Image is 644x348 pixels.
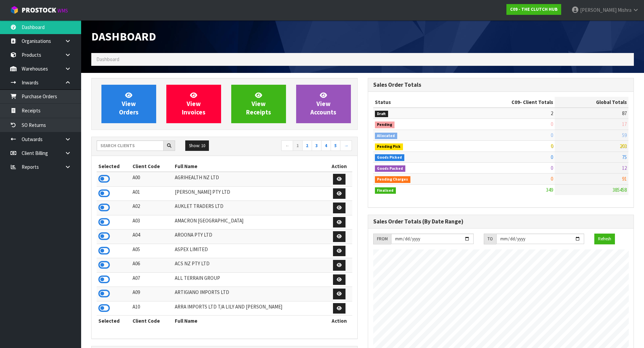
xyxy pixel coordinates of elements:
td: A03 [131,215,173,230]
span: 12 [622,165,627,171]
td: AMACRON [GEOGRAPHIC_DATA] [173,215,326,230]
td: A10 [131,301,173,316]
span: View Orders [119,91,139,116]
nav: Page navigation [230,140,352,152]
td: ASPEX LIMITED [173,244,326,258]
button: Refresh [594,234,615,244]
td: A07 [131,272,173,287]
span: Mishra [618,7,631,13]
th: Action [327,161,352,172]
a: 4 [321,140,331,151]
a: 1 [293,140,303,151]
td: A02 [131,201,173,215]
span: View Accounts [310,91,336,116]
span: Finalised [375,187,396,194]
span: 2 [551,110,553,116]
span: Goods Picked [375,154,405,161]
td: AROONA PTY LTD [173,230,326,244]
span: Pending Charges [375,176,411,183]
small: WMS [57,7,68,14]
span: Pending [375,122,395,128]
span: 349 [546,187,553,193]
th: Selected [97,316,131,326]
td: A09 [131,287,173,301]
span: 17 [622,121,627,127]
th: Status [373,97,458,108]
td: ACS NZ PTY LTD [173,258,326,273]
button: Show: 10 [185,140,209,151]
td: A04 [131,230,173,244]
a: C09 - THE CLUTCH HUB [506,4,561,15]
a: ← [281,140,293,151]
span: 91 [622,176,627,182]
a: ViewInvoices [166,85,221,123]
th: Action [327,316,352,326]
span: Goods Packed [375,165,406,172]
strong: C09 - THE CLUTCH HUB [510,6,557,12]
span: Dashboard [96,56,119,62]
td: A06 [131,258,173,273]
span: View Invoices [182,91,206,116]
img: cube-alt.png [10,6,19,14]
a: 2 [302,140,312,151]
span: 203 [620,143,627,149]
td: A01 [131,186,173,201]
span: 0 [551,121,553,127]
span: Draft [375,111,388,117]
span: 0 [551,165,553,171]
th: Full Name [173,316,326,326]
span: 59 [622,132,627,138]
td: A05 [131,244,173,258]
th: - Client Totals [457,97,555,108]
span: View Receipts [246,91,271,116]
th: Global Totals [555,97,628,108]
a: → [340,140,352,151]
td: A00 [131,172,173,186]
h3: Sales Order Totals [373,82,629,88]
span: 0 [551,154,553,160]
span: Dashboard [91,29,156,44]
th: Client Code [131,161,173,172]
a: ViewReceipts [231,85,286,123]
td: ALL TERRAIN GROUP [173,272,326,287]
span: [PERSON_NAME] [580,7,617,13]
span: 0 [551,143,553,149]
a: ViewOrders [101,85,156,123]
span: ProStock [22,6,56,15]
a: 3 [312,140,321,151]
th: Full Name [173,161,326,172]
div: TO [484,234,496,244]
span: 87 [622,110,627,116]
div: FROM [373,234,391,244]
th: Selected [97,161,131,172]
h3: Sales Order Totals (By Date Range) [373,218,629,225]
span: 0 [551,176,553,182]
td: [PERSON_NAME] PTY LTD [173,186,326,201]
a: 5 [331,140,340,151]
td: AGRIHEALTH NZ LTD [173,172,326,186]
input: Search clients [97,140,164,151]
th: Client Code [131,316,173,326]
span: 0 [551,132,553,138]
td: ARTIGIANO IMPORTS LTD [173,287,326,301]
td: ARRA IMPORTS LTD T/A LILY AND [PERSON_NAME] [173,301,326,316]
span: Pending Pick [375,143,403,150]
span: Allocated [375,133,398,139]
span: 385458 [613,187,627,193]
td: AUKLET TRADERS LTD [173,201,326,215]
span: C09 [511,99,520,105]
span: 75 [622,154,627,160]
a: ViewAccounts [296,85,351,123]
